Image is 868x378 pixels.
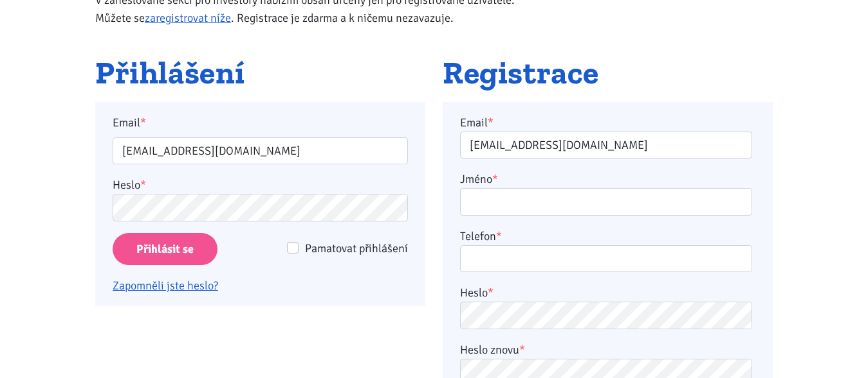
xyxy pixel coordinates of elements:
abbr: required [496,229,502,243]
label: Email [460,114,494,132]
label: Email [104,114,417,132]
label: Heslo [460,284,494,302]
label: Heslo znovu [460,341,525,359]
h2: Registrace [443,56,773,90]
a: zaregistrovat níže [145,11,231,25]
abbr: required [492,172,498,186]
abbr: required [488,116,494,130]
abbr: required [519,343,525,357]
label: Jméno [460,170,498,188]
input: Přihlásit se [113,233,217,266]
span: Pamatovat přihlášení [305,241,408,255]
label: Telefon [460,227,502,245]
a: Zapomněli jste heslo? [113,279,218,293]
h2: Přihlášení [95,56,425,90]
label: Heslo [113,176,146,194]
abbr: required [488,286,494,300]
